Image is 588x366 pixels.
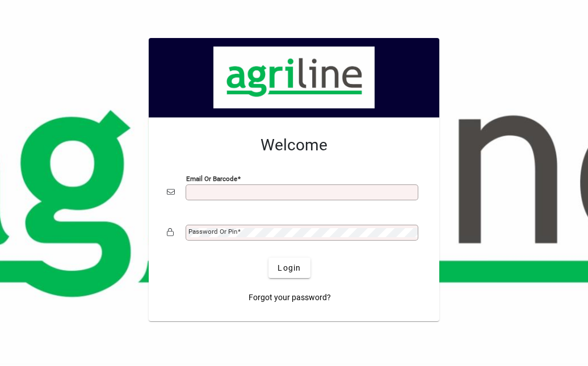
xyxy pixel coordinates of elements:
[186,175,237,183] mat-label: Email or Barcode
[244,287,335,308] a: Forgot your password?
[188,228,237,235] mat-label: Password or Pin
[249,292,331,304] span: Forgot your password?
[278,262,301,274] span: Login
[167,136,421,155] h2: Welcome
[268,258,310,278] button: Login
